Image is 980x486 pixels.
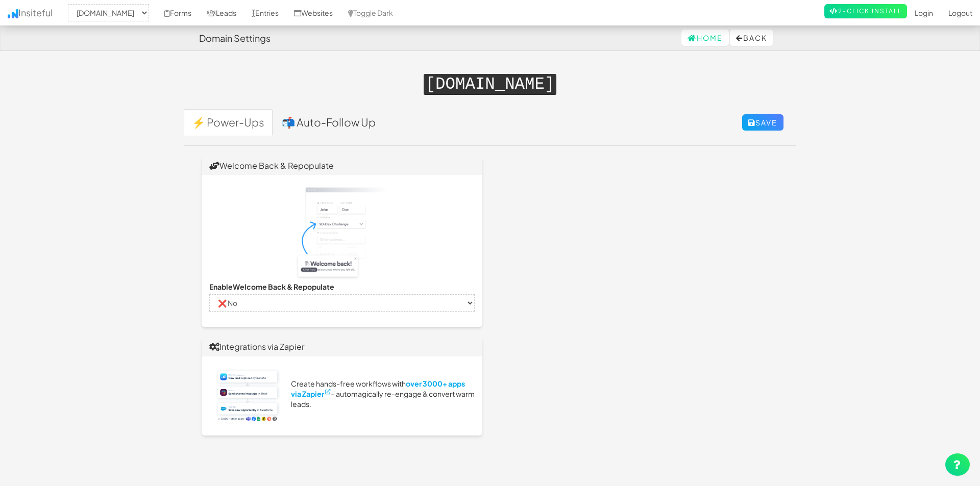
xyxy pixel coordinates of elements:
a: 📬 Auto-Follow Up [274,109,384,136]
img: zapier-form-tracking.png [209,364,286,428]
h3: Integrations via Zapier [209,342,475,351]
h3: Welcome Back & Repopulate [209,161,475,170]
kbd: [DOMAIN_NAME] [424,74,557,95]
a: over 3000+ apps via Zapier [291,379,465,398]
img: repopulate.png [291,183,393,282]
strong: Welcome Back & Repopulate [233,282,334,291]
p: Create hands-free workflows with – automagically re-engage & convert warm leads. [291,378,475,409]
button: Save [742,114,783,131]
img: icon.png [8,9,18,18]
button: Back [730,30,773,46]
a: 2-Click Install [824,4,907,18]
label: Enable [209,282,334,292]
h4: Domain Settings [199,33,271,43]
a: Home [681,30,729,46]
a: ⚡ Power-Ups [184,109,273,136]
